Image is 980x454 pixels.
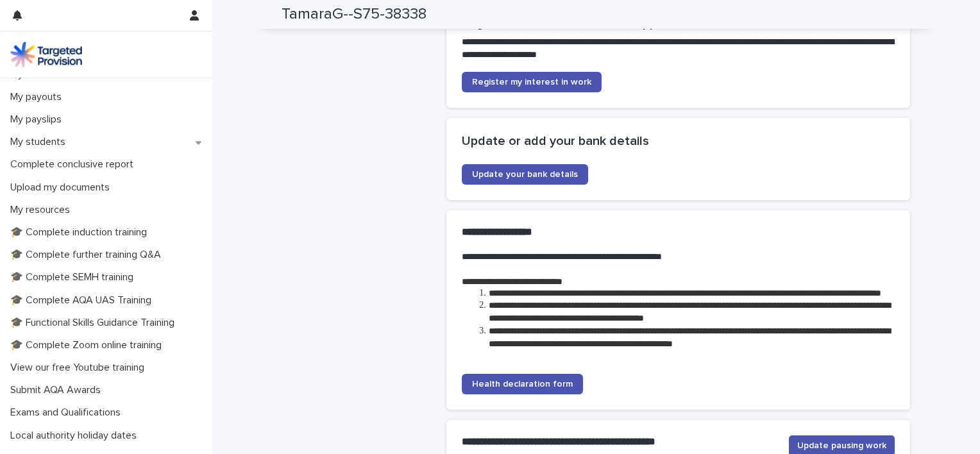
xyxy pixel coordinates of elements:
p: 🎓 Complete further training Q&A [5,249,171,261]
span: Health declaration form [472,380,573,389]
img: M5nRWzHhSzIhMunXDL62 [10,42,82,67]
a: Register my interest in work [462,72,602,92]
a: Update your bank details [462,164,588,185]
p: Submit AQA Awards [5,384,111,396]
span: Register my interest in work [472,78,591,87]
p: Complete conclusive report [5,158,144,171]
p: My payouts [5,91,72,103]
span: Update pausing work [797,439,886,452]
p: 🎓 Complete induction training [5,226,157,239]
p: 🎓 Functional Skills Guidance Training [5,317,185,329]
p: Local authority holiday dates [5,430,147,442]
p: My payslips [5,113,72,126]
p: My resources [5,204,80,216]
p: 🎓 Complete SEMH training [5,271,144,283]
p: View our free Youtube training [5,362,155,374]
p: 🎓 Complete AQA UAS Training [5,294,162,307]
p: Upload my documents [5,181,120,194]
p: My students [5,136,76,148]
p: Exams and Qualifications [5,407,131,419]
span: Update your bank details [472,170,578,179]
h2: Update or add your bank details [462,133,895,149]
h2: TamaraG--S75-38338 [282,5,427,24]
p: 🎓 Complete Zoom online training [5,339,172,351]
a: Health declaration form [462,374,583,394]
